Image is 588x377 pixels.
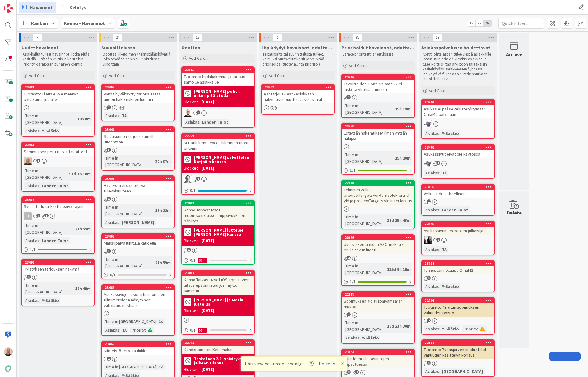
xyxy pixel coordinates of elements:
[342,74,414,80] div: 23404
[69,171,70,177] span: :
[102,181,174,195] div: Hyvitystä ei saa tehtyä tulevaisuuteen
[440,206,470,213] div: Lahden Talot
[422,266,494,274] div: Tunnusten nollaus / OmaM2
[422,221,494,235] div: 22943Asukassivun tiedotteen julkaisija
[342,124,414,129] div: 23443
[182,270,254,276] div: 23010
[422,184,494,198] div: 23137Velkasaldo virheellinen
[196,110,200,114] span: 4
[22,84,94,103] div: 23489Tuotanto: Tilaus ei ole mennyt palveluntarjoajalle
[424,130,439,137] div: Asiakas
[182,326,254,334] div: 0/11
[104,204,153,217] div: Time in [GEOGRAPHIC_DATA]
[184,119,199,125] div: Asiakas
[359,335,360,341] span: :
[477,325,478,332] span: :
[58,2,90,13] a: Kehitys
[104,327,119,333] div: Asiakas
[185,201,254,205] div: 23020
[24,297,39,304] div: Asiakas
[201,307,214,314] div: [DATE]
[344,263,385,276] div: Time in [GEOGRAPHIC_DATA]
[385,217,386,224] span: :
[422,261,494,274] div: 23018Tunnusten nollaus / OmaM2
[342,278,414,285] div: 1/1
[184,307,200,314] div: Blocked:
[102,127,174,132] div: 23440
[344,102,393,116] div: Time in [GEOGRAPHIC_DATA]
[342,240,414,254] div: Uudisrakentamisen ASO-maksu / erillislaskun luonti
[120,327,128,333] div: TA
[107,249,111,253] span: 3
[440,246,448,253] div: TA
[102,176,174,181] div: 23496
[422,145,494,158] div: 23465Asukassivut eivät ole käytössä
[102,90,174,103] div: Vanha hyväksytty tarjous estää uuden hakemuksen luonnin
[182,187,254,194] div: 0/1
[120,219,156,226] div: [PERSON_NAME]
[153,259,154,266] span: :
[422,298,494,303] div: 22709
[22,246,94,253] div: 1/1
[422,298,494,317] div: 22709Tuotanto: Perutun sopimuksen vakuuden poisto
[265,85,334,89] div: 23475
[342,297,414,311] div: Sopimuksen aloituspäivämäärän muutos
[182,276,254,295] div: Kenno Tarkastukset iOS-app: kuvien lataus epäonnistuu jos näyttö sammuu
[156,318,157,325] span: :
[105,85,174,89] div: 23464
[394,106,412,112] div: 15h 19m
[342,167,414,174] div: 1/1
[182,67,254,86] div: 23163Tuotanto: tuplahakemus ja tarjous samoille asiakkaille
[422,340,494,346] div: 22611
[436,238,440,242] span: 2
[345,124,414,128] div: 23443
[104,256,153,269] div: Time in [GEOGRAPHIC_DATA]
[341,123,415,175] a: 23443Estetään hakemukset ilman yhtään hakijaaTime in [GEOGRAPHIC_DATA]:15h 20m1/1
[181,66,255,128] a: 23163Tuotanto: tuplahakemus ja tarjous samoille asiakkaille[PERSON_NAME] pohtii miten pitäisi oll...
[394,155,412,161] div: 15h 20m
[385,323,386,329] span: :
[120,112,128,119] div: TA
[182,133,254,139] div: 22720
[22,142,94,156] div: 23466Sopimuksen peruutus ja tavoitteet
[101,233,175,279] a: 23463Maksupäivä lukitulla kaudellaTime in [GEOGRAPHIC_DATA]:21h 59m0/1
[102,341,174,355] div: 23467Kiinteistötieto -taulukko
[24,222,73,235] div: Time in [GEOGRAPHIC_DATA]
[22,265,94,273] div: Hylätyksen tarjouksen näkymä
[24,182,39,189] div: Asiakas
[342,124,414,142] div: 23443Estetään hakemukset ilman yhtään hakijaa
[22,84,94,90] div: 23489
[422,105,494,118] div: Asukas ei pääse rekisteröitymään OmaM2-palveluun
[154,158,172,165] div: 20h 37m
[424,206,439,213] div: Asiakas
[184,165,200,171] div: Blocked:
[64,20,105,26] b: Kenno - Havainnot
[102,239,174,247] div: Maksupäivä lukitulla kaudella
[194,155,252,164] b: [PERSON_NAME] selvittelee KatjaA:n kanssa
[30,246,36,253] span: 1 / 1
[182,133,254,152] div: 22720Mittarilukema-excel: lukemien tuonti ei toimi
[21,196,95,254] a: 23419Suunniteltu tarkastuspäivä-rajainJLTime in [GEOGRAPHIC_DATA]:21h 35mAsiakas:Lahden Talot1/1
[462,325,477,332] div: Priority
[347,95,351,99] span: 1
[342,180,414,205] div: 22840Tekninen velka: previewTargetsForRentableHierarchyId ja previewTargets yksinkertaistus
[393,106,394,112] span: :
[101,175,175,228] a: 23496Hyvitystä ei saa tehtyä tulevaisuuteenTime in [GEOGRAPHIC_DATA]:16h 22mAsiakas:[PERSON_NAME]
[386,266,412,273] div: 135d 9h 16m
[342,292,414,297] div: 22887
[25,85,94,89] div: 23489
[342,235,414,254] div: 20695Uudisrakentamisen ASO-maksu / erillislaskun luonti
[424,283,439,290] div: Asiakas
[424,170,439,176] div: Asiakas
[424,160,432,168] img: LM
[421,184,495,216] a: 23137Velkasaldo virheellinenAsiakas:Lahden Talot
[22,90,94,103] div: Tuotanto: Tilaus ei ole mennyt palveluntarjoajalle
[182,67,254,73] div: 23163
[425,298,494,303] div: 22709
[157,318,165,325] div: 1d
[422,190,494,198] div: Velkasaldo virheellinen
[40,182,70,189] div: Lahden Talot
[154,207,172,214] div: 16h 22m
[104,318,156,325] div: Time in [GEOGRAPHIC_DATA]
[194,89,252,98] b: [PERSON_NAME] pohtii miten pitäisi olla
